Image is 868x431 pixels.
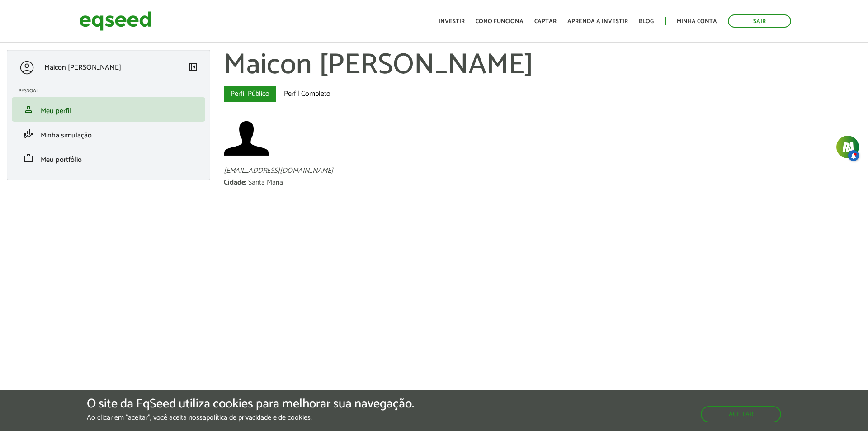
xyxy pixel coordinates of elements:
[245,176,246,189] span: :
[224,116,269,161] img: Foto de Maicon Antonio Paim
[41,154,82,166] span: Meu portfólio
[277,86,337,102] a: Perfil Completo
[476,19,524,24] a: Como funciona
[87,397,414,411] h5: O site da EqSeed utiliza cookies para melhorar sua navegação.
[224,167,861,175] div: [EMAIL_ADDRESS][DOMAIN_NAME]
[41,105,71,117] span: Meu perfil
[439,19,465,24] a: Investir
[224,116,269,161] a: Ver perfil do usuário.
[19,104,198,115] a: personMeu perfil
[534,19,557,24] a: Captar
[567,19,628,24] a: Aprenda a investir
[87,413,414,422] p: Ao clicar em "aceitar", você aceita nossa .
[188,62,198,74] a: Colapsar menu
[728,14,791,28] a: Sair
[224,179,248,186] div: Cidade
[44,63,121,72] p: Maicon [PERSON_NAME]
[12,97,205,122] li: Meu perfil
[188,62,198,72] span: left_panel_close
[19,153,198,164] a: workMeu portfólio
[41,129,92,142] span: Minha simulação
[248,179,283,186] div: Santa Maria
[19,128,198,139] a: finance_modeMinha simulação
[677,19,717,24] a: Minha conta
[23,153,34,164] span: work
[12,122,205,146] li: Minha simulação
[639,19,654,24] a: Blog
[19,88,205,94] h2: Pessoal
[224,50,861,81] h1: Maicon [PERSON_NAME]
[23,104,34,115] span: person
[23,128,34,139] span: finance_mode
[79,9,151,33] img: EqSeed
[701,406,781,422] button: Aceitar
[224,86,276,102] a: Perfil Público
[12,146,205,171] li: Meu portfólio
[206,414,311,422] a: política de privacidade e de cookies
